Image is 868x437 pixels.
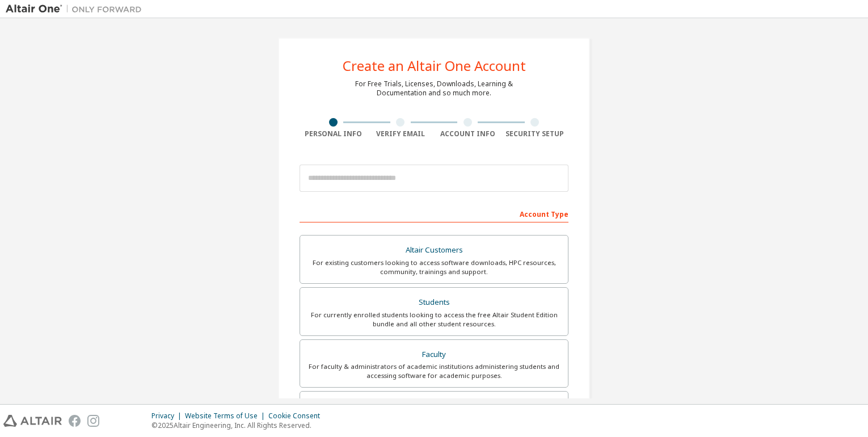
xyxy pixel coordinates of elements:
[151,421,327,430] p: © 2025 Altair Engineering, Inc. All Rights Reserved.
[307,242,561,258] div: Altair Customers
[434,129,502,138] div: Account Info
[355,79,513,98] div: For Free Trials, Licenses, Downloads, Learning & Documentation and so much more.
[3,415,62,427] img: altair_logo.svg
[300,129,367,138] div: Personal Info
[6,3,148,15] img: Altair One
[268,411,327,421] div: Cookie Consent
[185,411,268,421] div: Website Terms of Use
[502,129,569,138] div: Security Setup
[307,362,561,380] div: For faculty & administrators of academic institutions administering students and accessing softwa...
[307,258,561,276] div: For existing customers looking to access software downloads, HPC resources, community, trainings ...
[300,204,568,222] div: Account Type
[307,310,561,329] div: For currently enrolled students looking to access the free Altair Student Edition bundle and all ...
[87,415,99,427] img: instagram.svg
[69,415,81,427] img: facebook.svg
[307,295,561,310] div: Students
[343,59,526,73] div: Create an Altair One Account
[307,347,561,363] div: Faculty
[367,129,435,138] div: Verify Email
[151,411,185,421] div: Privacy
